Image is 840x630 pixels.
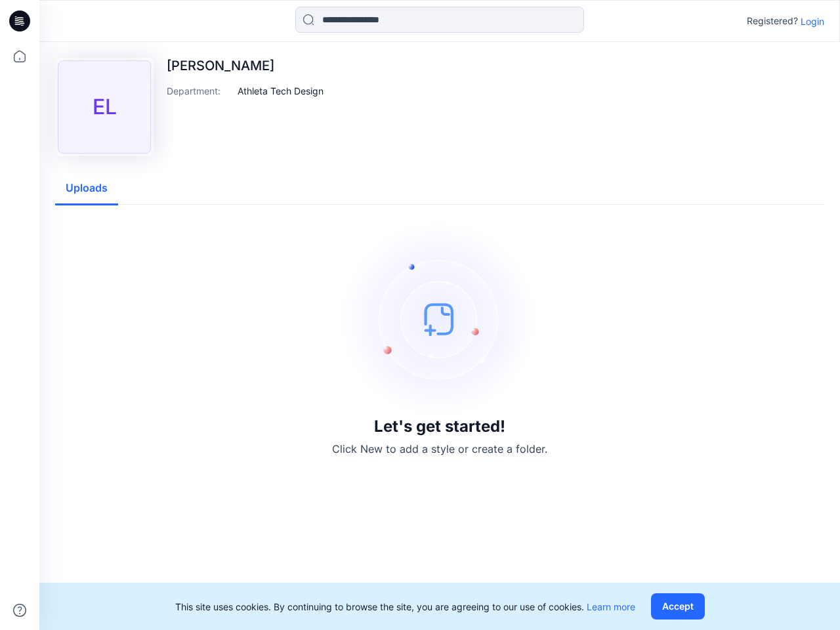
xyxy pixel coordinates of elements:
[651,593,705,619] button: Accept
[58,60,151,154] div: EL
[747,13,798,29] p: Registered?
[801,14,824,28] p: Login
[167,58,324,73] p: [PERSON_NAME]
[332,441,547,457] p: Click New to add a style or create a folder.
[175,600,635,614] p: This site uses cookies. By continuing to browse the site, you are agreeing to our use of cookies.
[341,220,538,417] img: empty-state-image.svg
[374,417,505,436] h3: Let's get started!
[167,84,232,98] p: Department :
[587,601,635,612] a: Learn more
[55,172,118,205] button: Uploads
[238,84,324,98] p: Athleta Tech Design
